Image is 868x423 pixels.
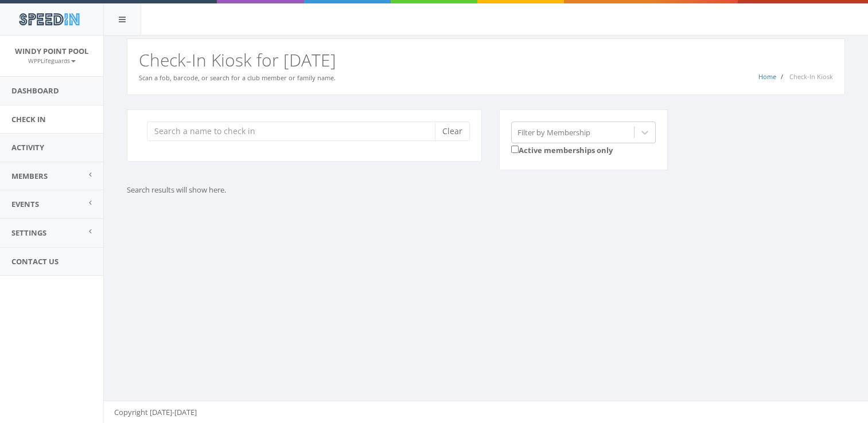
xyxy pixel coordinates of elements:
img: speedin_logo.png [13,9,85,30]
button: Clear [435,122,470,141]
label: Active memberships only [511,143,613,156]
input: Active memberships only [511,146,519,153]
input: Search a name to check in [147,122,443,141]
span: Settings [11,228,46,238]
span: Contact Us [11,256,59,267]
span: Events [11,199,39,209]
small: WPPLifeguards [28,57,76,65]
a: Home [758,72,776,81]
small: Scan a fob, barcode, or search for a club member or family name. [139,73,336,82]
span: Windy Point Pool [15,46,88,56]
span: Members [11,171,48,181]
span: Check-In Kiosk [789,72,833,81]
h2: Check-In Kiosk for [DATE] [139,50,833,69]
p: Search results will show here. [127,185,660,195]
a: WPPLifeguards [28,55,76,65]
div: Filter by Membership [517,127,590,138]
